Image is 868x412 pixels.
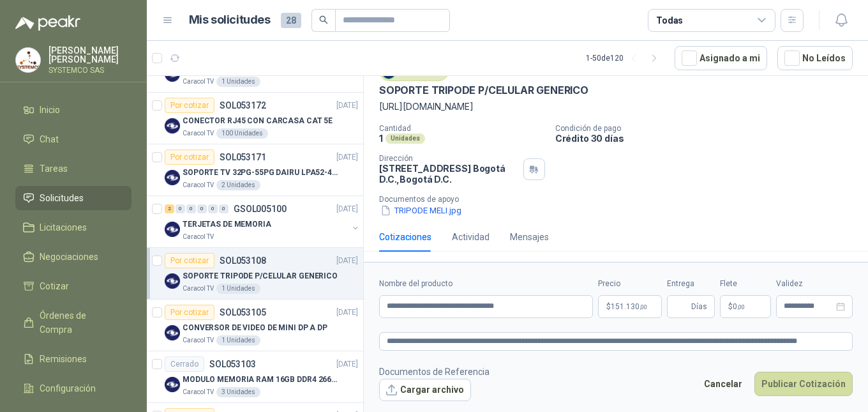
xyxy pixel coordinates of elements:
div: 1 Unidades [216,284,260,294]
p: Caracol TV [183,128,214,139]
p: Documentos de apoyo [379,195,863,204]
a: Licitaciones [15,215,131,240]
p: SOL053172 [220,101,266,110]
div: 1 Unidades [216,77,260,87]
p: SOPORTE TRIPODE P/CELULAR GENERICO [183,270,338,282]
span: Licitaciones [40,220,87,234]
a: Solicitudes [15,186,131,210]
button: Cargar archivo [379,379,471,402]
div: Por cotizar [165,305,214,320]
p: [DATE] [336,100,358,112]
p: 1 [379,133,383,144]
span: Remisiones [40,352,87,366]
div: Por cotizar [165,253,214,268]
label: Nombre del producto [379,278,593,290]
p: [URL][DOMAIN_NAME] [379,100,853,114]
a: Inicio [15,98,131,122]
div: 100 Unidades [216,128,268,139]
div: 0 [219,204,228,213]
p: CONVERSOR DE VIDEO DE MINI DP A DP [183,322,327,334]
a: Por cotizarSOL053108[DATE] Company LogoSOPORTE TRIPODE P/CELULAR GENERICOCaracol TV1 Unidades [147,248,363,300]
div: Por cotizar [165,149,214,165]
span: Configuración [40,381,96,395]
button: Cancelar [697,372,749,396]
h1: Mis solicitudes [189,11,271,29]
button: Asignado a mi [675,46,767,70]
p: [DATE] [336,358,358,370]
button: No Leídos [777,46,853,70]
span: ,00 [737,303,745,310]
div: 2 Unidades [216,180,260,190]
span: 0 [733,303,745,310]
p: GSOL005100 [234,204,287,213]
p: $151.130,00 [598,295,662,318]
a: Órdenes de Compra [15,303,131,342]
div: 0 [208,204,218,213]
p: Caracol TV [183,284,214,294]
span: Solicitudes [40,191,84,205]
span: Días [691,296,707,317]
p: Documentos de Referencia [379,365,490,379]
p: SOL053108 [220,256,266,265]
label: Precio [598,278,662,290]
a: CerradoSOL053103[DATE] Company LogoMODULO MEMORIA RAM 16GB DDR4 2666 MHZ - PORTATILCaracol TV3 Un... [147,351,363,403]
p: [DATE] [336,151,358,164]
p: MODULO MEMORIA RAM 16GB DDR4 2666 MHZ - PORTATIL [183,374,341,386]
a: Por cotizarSOL053105[DATE] Company LogoCONVERSOR DE VIDEO DE MINI DP A DPCaracol TV1 Unidades [147,300,363,351]
p: SOL053171 [220,153,266,162]
p: SOPORTE TRIPODE P/CELULAR GENERICO [379,84,588,97]
span: Negociaciones [40,250,98,264]
span: 151.130 [611,303,647,310]
div: 0 [197,204,207,213]
div: Mensajes [510,230,549,244]
a: 2 0 0 0 0 0 GSOL005100[DATE] Company LogoTERJETAS DE MEMORIACaracol TV [165,201,361,242]
span: search [319,15,328,24]
p: CONECTOR RJ45 CON CARCASA CAT 5E [183,115,333,127]
div: Cotizaciones [379,230,431,244]
div: 0 [176,204,185,213]
p: Caracol TV [183,180,214,190]
div: Todas [656,13,683,27]
div: Unidades [385,134,425,144]
p: Caracol TV [183,232,214,242]
a: Por cotizarSOL053171[DATE] Company LogoSOPORTE TV 32PG-55PG DAIRU LPA52-446KIT2Caracol TV2 Unidades [147,144,363,196]
label: Flete [720,278,771,290]
p: [DATE] [336,307,358,319]
a: Por cotizarSOL053172[DATE] Company LogoCONECTOR RJ45 CON CARCASA CAT 5ECaracol TV100 Unidades [147,93,363,144]
div: 3 Unidades [216,387,260,397]
p: TERJETAS DE MEMORIA [183,218,271,231]
label: Entrega [667,278,715,290]
img: Company Logo [16,48,40,72]
button: Publicar Cotización [754,372,853,396]
span: ,00 [640,303,647,310]
span: Tareas [40,162,68,176]
p: [PERSON_NAME] [PERSON_NAME] [49,46,131,64]
p: SOL053105 [220,308,266,317]
img: Company Logo [165,273,180,289]
a: Remisiones [15,347,131,371]
p: [DATE] [336,255,358,267]
p: Cantidad [379,124,545,133]
div: Por cotizar [165,98,214,113]
div: 2 [165,204,174,213]
span: $ [728,303,733,310]
p: SOL053103 [209,360,256,369]
span: Inicio [40,103,60,117]
div: Actividad [452,230,490,244]
img: Company Logo [165,377,180,392]
p: Caracol TV [183,335,214,346]
span: Cotizar [40,279,69,293]
span: Chat [40,132,59,146]
img: Company Logo [165,325,180,340]
div: 1 - 50 de 120 [586,48,664,68]
p: Caracol TV [183,77,214,87]
a: Cotizar [15,274,131,298]
div: 0 [186,204,196,213]
a: Chat [15,127,131,151]
p: Caracol TV [183,387,214,397]
div: 1 Unidades [216,335,260,346]
p: [DATE] [336,203,358,215]
span: Órdenes de Compra [40,309,119,337]
img: Company Logo [165,222,180,237]
p: Condición de pago [555,124,863,133]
